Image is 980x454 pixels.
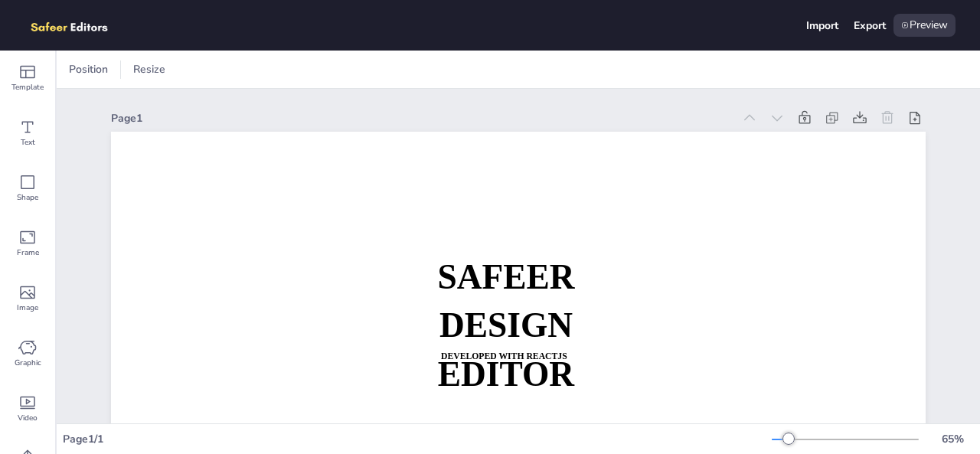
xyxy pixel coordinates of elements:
span: Template [11,81,44,93]
div: Import [806,18,838,33]
span: Resize [130,62,168,77]
span: Image [17,302,38,314]
span: Video [18,412,38,424]
strong: SAFEER [437,258,574,296]
div: Export [854,18,886,33]
div: 65 % [934,432,971,446]
div: Page 1 / 1 [63,432,772,446]
div: Preview [893,14,955,37]
span: Frame [17,247,39,259]
img: logo.png [24,14,130,37]
span: Position [66,62,111,77]
div: Page 1 [111,111,733,126]
span: Shape [17,191,38,204]
span: Graphic [15,357,41,369]
strong: DESIGN EDITOR [438,306,574,393]
span: Text [21,136,35,149]
strong: DEVELOPED WITH REACTJS [441,351,567,361]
